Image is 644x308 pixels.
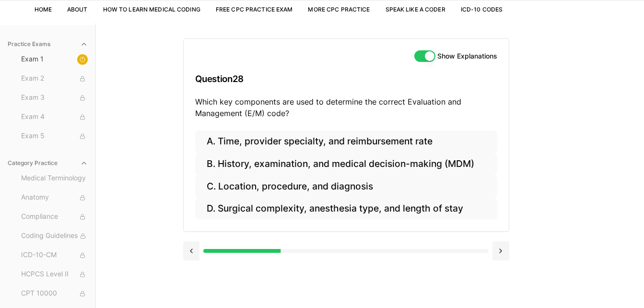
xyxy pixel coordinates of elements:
a: Speak Like a Coder [386,6,445,13]
a: Home [35,6,52,13]
button: Exam 2 [17,71,92,86]
label: Show Explanations [437,53,497,59]
button: HCPCS Level II [17,267,92,282]
button: Anatomy [17,190,92,205]
button: B. History, examination, and medical decision-making (MDM) [195,153,497,176]
button: D. Surgical complexity, anesthesia type, and length of stay [195,198,497,220]
button: Practice Exams [4,36,92,52]
button: ICD-10-CM [17,248,92,263]
button: Category Practice [4,155,92,171]
button: Exam 4 [17,109,92,125]
span: Exam 5 [21,131,88,142]
span: Compliance [21,212,88,222]
button: Exam 5 [17,129,92,144]
a: How to Learn Medical Coding [103,6,200,13]
button: Medical Terminology [17,171,92,186]
a: More CPC Practice [308,6,370,13]
span: Coding Guidelines [21,231,88,241]
span: Anatomy [21,192,88,203]
span: HCPCS Level II [21,269,88,280]
span: CPT 10000 [21,288,88,299]
a: ICD-10 Codes [461,6,503,13]
span: Exam 4 [21,112,88,122]
span: Exam 3 [21,93,88,103]
button: Compliance [17,209,92,225]
a: Free CPC Practice Exam [216,6,293,13]
h3: Question 28 [195,65,497,93]
button: Coding Guidelines [17,228,92,244]
button: Exam 3 [17,90,92,106]
a: About [67,6,88,13]
button: Exam 1 [17,52,92,67]
span: ICD-10-CM [21,250,88,261]
button: CPT 10000 [17,286,92,301]
p: Which key components are used to determine the correct Evaluation and Management (E/M) code? [195,96,497,119]
button: A. Time, provider specialty, and reimbursement rate [195,130,497,153]
span: Exam 1 [21,54,88,65]
span: Exam 2 [21,73,88,84]
button: C. Location, procedure, and diagnosis [195,175,497,198]
span: Medical Terminology [21,173,88,184]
